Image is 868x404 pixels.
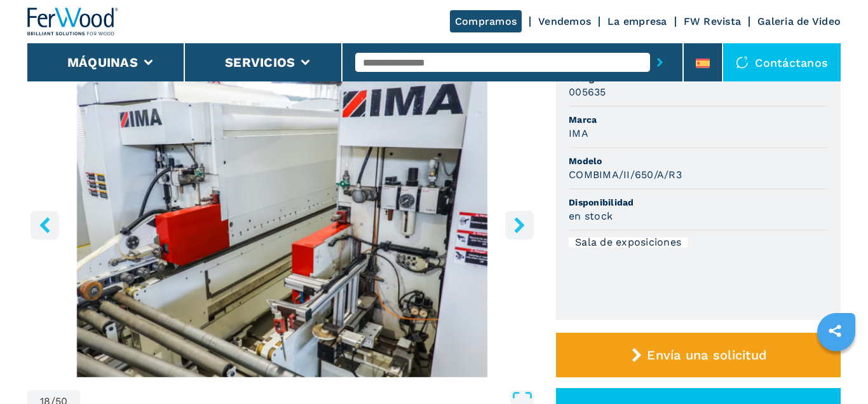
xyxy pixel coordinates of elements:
div: Contáctanos [723,43,841,81]
button: Envía una solicitud [556,333,841,377]
h3: en stock [569,209,613,223]
a: sharethis [819,315,851,347]
div: Sala de exposiciones [569,237,688,247]
div: Go to Slide 18 [27,69,537,377]
h3: IMA [569,126,588,141]
button: Máquinas [67,55,138,70]
button: submit-button [650,48,670,77]
span: Disponibilidad [569,196,828,209]
a: Galeria de Video [757,15,841,27]
a: FW Revista [684,15,742,27]
a: Compramos [450,10,522,32]
span: Modelo [569,155,828,167]
button: left-button [31,211,59,239]
span: Envía una solicitud [647,347,767,363]
a: Vendemos [538,15,591,27]
button: right-button [505,211,534,239]
h3: COMBIMA/II/650/A/R3 [569,167,682,182]
img: Contáctanos [736,56,749,69]
img: Línea De Escuadrado Y Canteado IMA COMBIMA/II/650/A/R3 [27,69,537,377]
button: Servicios [225,55,295,70]
a: La empresa [607,15,667,27]
span: Marca [569,113,828,126]
iframe: Chat [814,347,858,394]
img: Ferwood [27,8,119,36]
h3: 005635 [569,85,606,99]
